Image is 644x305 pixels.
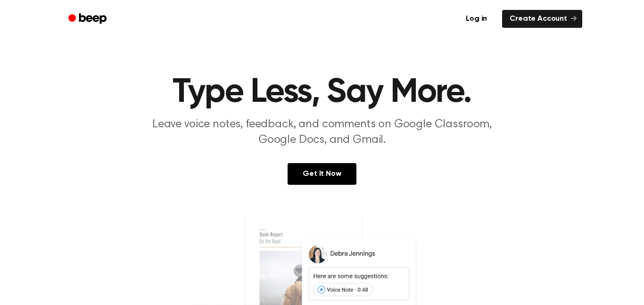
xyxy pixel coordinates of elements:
a: Get It Now [288,163,356,185]
p: Leave voice notes, feedback, and comments on Google Classroom, Google Docs, and Gmail. [141,117,503,148]
a: Log in [456,8,496,30]
a: Beep [62,10,115,28]
a: Create Account [502,10,582,28]
h1: Type Less, Say More. [81,75,563,109]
